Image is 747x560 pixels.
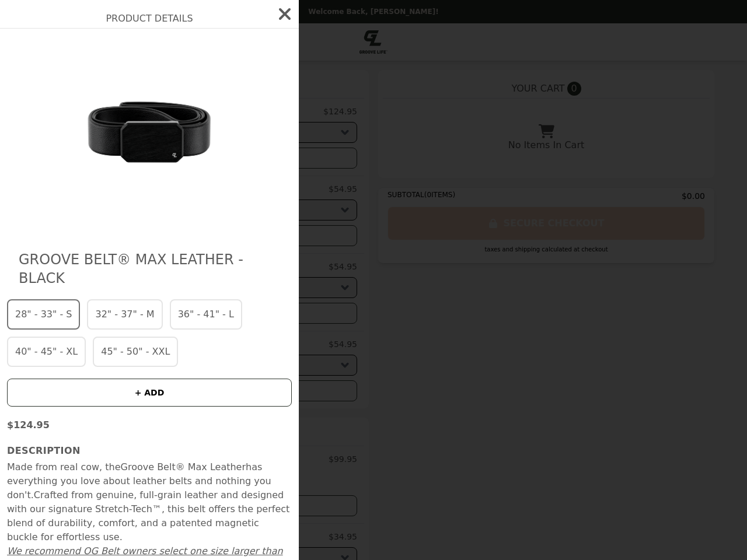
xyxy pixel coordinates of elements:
button: 36" - 41" - L [170,299,242,330]
button: 45" - 50" - XXL [93,337,178,367]
button: + ADD [7,379,292,407]
h3: Description [7,444,292,458]
p: $124.95 [7,418,292,432]
button: 40" - 45" - XL [7,337,86,367]
span: Crafted from genuine, full-grain leather and designed with our signature Stretch-Tech™, this belt... [7,489,289,542]
button: 28" - 33" - S [7,299,80,330]
span: Made from real cow, the [7,461,121,473]
p: has everything you love about leather belts and nothing you don't. [7,460,292,544]
strong: Groove Belt® Max Leather [121,461,246,473]
h2: Groove Belt® Max Leather - Black [19,250,280,288]
img: 28" - 33" - S [43,40,256,227]
button: 32" - 37" - M [87,299,162,330]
